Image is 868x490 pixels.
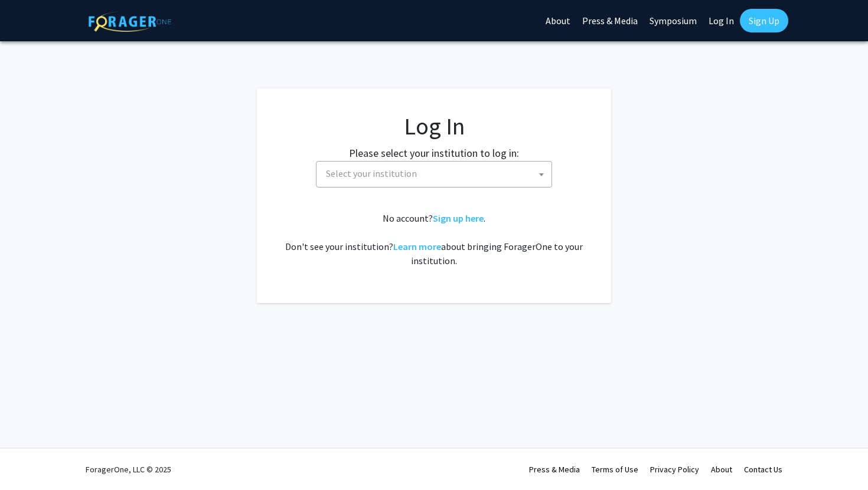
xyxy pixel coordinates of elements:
[86,449,171,490] div: ForagerOne, LLC © 2025
[326,167,417,179] span: Select your institution
[280,112,588,140] h1: Log In
[280,211,588,268] div: No account? . Don't see your institution? about bringing ForagerOne to your institution.
[711,464,732,475] a: About
[321,162,552,186] span: Select your institution
[592,464,638,475] a: Terms of Use
[650,464,699,475] a: Privacy Policy
[740,9,788,32] a: Sign Up
[744,464,782,475] a: Contact Us
[316,161,552,188] span: Select your institution
[393,241,441,252] a: Learn more about bringing ForagerOne to your institution
[529,464,580,475] a: Press & Media
[349,145,519,161] label: Please select your institution to log in:
[433,212,484,224] a: Sign up here
[89,11,171,32] img: ForagerOne Logo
